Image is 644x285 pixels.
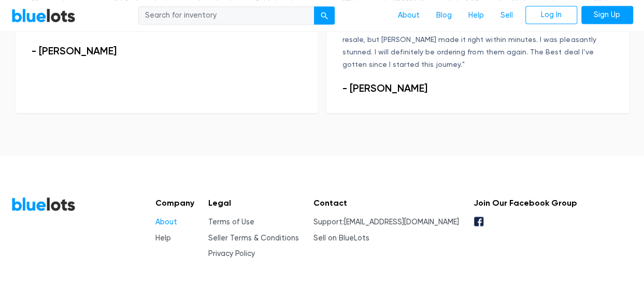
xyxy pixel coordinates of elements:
[32,45,308,57] h3: - [PERSON_NAME]
[492,6,521,25] a: Sell
[342,82,619,94] h3: - [PERSON_NAME]
[155,217,177,226] a: About
[473,197,577,207] h5: Join Our Facebook Group
[208,217,254,226] a: Terms of Use
[138,6,314,25] input: Search for inventory
[313,197,459,207] h5: Contact
[208,197,299,207] h5: Legal
[208,233,299,242] a: Seller Terms & Conditions
[344,217,459,226] a: [EMAIL_ADDRESS][DOMAIN_NAME]
[313,233,369,242] a: Sell on BlueLots
[155,197,194,207] h5: Company
[208,249,255,258] a: Privacy Policy
[11,8,76,23] a: BlueLots
[525,6,577,24] a: Log In
[313,216,459,227] li: Support:
[155,233,171,242] a: Help
[460,6,492,25] a: Help
[581,6,633,24] a: Sign Up
[11,196,76,211] a: BlueLots
[390,6,428,25] a: About
[428,6,460,25] a: Blog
